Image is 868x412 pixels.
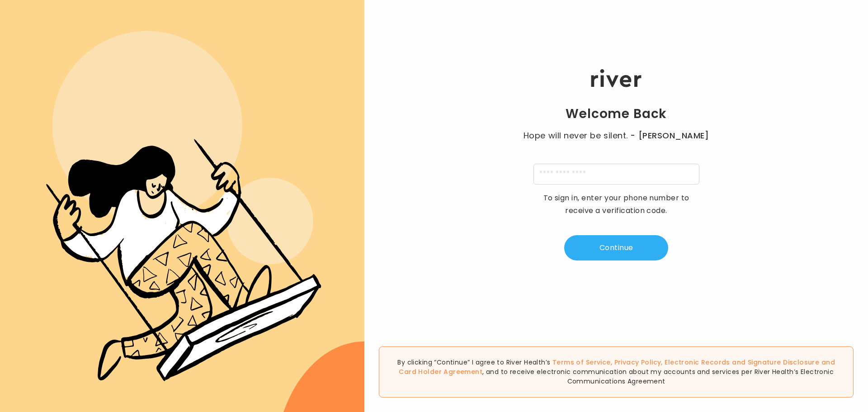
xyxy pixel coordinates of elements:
[399,367,482,376] a: Card Holder Agreement
[564,235,668,260] button: Continue
[482,367,834,386] span: , and to receive electronic communication about my accounts and services per River Health’s Elect...
[379,346,854,398] div: By clicking “Continue” I agree to River Health’s
[630,129,709,142] span: - [PERSON_NAME]
[614,358,661,367] a: Privacy Policy
[552,358,611,367] a: Terms of Service
[665,358,819,367] a: Electronic Records and Signature Disclosure
[399,358,835,376] span: , , and
[566,106,667,122] h1: Welcome Back
[537,192,695,217] p: To sign in, enter your phone number to receive a verification code.
[514,129,718,142] p: Hope will never be silent.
